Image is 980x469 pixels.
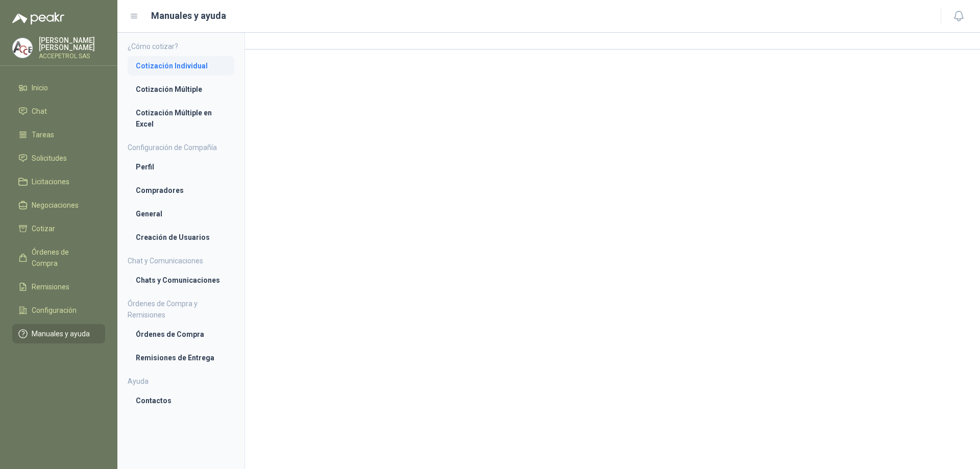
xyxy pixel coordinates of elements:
[12,219,105,238] a: Cotizar
[136,208,226,219] li: General
[32,129,54,140] span: Tareas
[12,78,105,97] a: Inicio
[32,328,90,339] span: Manuales y ayuda
[39,53,105,59] p: ACCEPETROL SAS
[136,84,226,95] li: Cotización Múltiple
[128,56,234,76] a: Cotización Individual
[32,176,69,187] span: Licitaciones
[32,106,47,117] span: Chat
[32,82,48,93] span: Inicio
[128,270,234,290] a: Chats y Comunicaciones
[12,195,105,215] a: Negociaciones
[128,103,234,134] a: Cotización Múltiple en Excel
[136,185,226,196] li: Compradores
[128,181,234,200] a: Compradores
[128,376,234,387] h4: Ayuda
[136,60,226,71] li: Cotización Individual
[12,125,105,144] a: Tareas
[12,324,105,343] a: Manuales y ayuda
[128,348,234,367] a: Remisiones de Entrega
[128,204,234,224] a: General
[136,161,226,172] li: Perfil
[128,325,234,344] a: Órdenes de Compra
[128,41,234,52] h4: ¿Cómo cotizar?
[136,107,226,130] li: Cotización Múltiple en Excel
[12,102,105,121] a: Chat
[136,275,226,286] li: Chats y Comunicaciones
[32,305,77,316] span: Configuración
[12,277,105,297] a: Remisiones
[32,223,55,234] span: Cotizar
[136,232,226,243] li: Creación de Usuarios
[32,281,69,292] span: Remisiones
[12,172,105,191] a: Licitaciones
[128,80,234,99] a: Cotización Múltiple
[128,298,234,320] h4: Órdenes de Compra y Remisiones
[32,246,95,269] span: Órdenes de Compra
[32,153,67,164] span: Solicitudes
[128,255,234,266] h4: Chat y Comunicaciones
[136,329,226,340] li: Órdenes de Compra
[128,142,234,153] h4: Configuración de Compañía
[13,38,32,58] img: Company Logo
[136,395,226,406] li: Contactos
[128,228,234,247] a: Creación de Usuarios
[39,37,105,51] p: [PERSON_NAME] [PERSON_NAME]
[136,352,226,363] li: Remisiones de Entrega
[12,301,105,320] a: Configuración
[12,12,64,24] img: Logo peakr
[12,149,105,168] a: Solicitudes
[128,157,234,177] a: Perfil
[151,9,226,23] h1: Manuales y ayuda
[128,391,234,410] a: Contactos
[12,242,105,273] a: Órdenes de Compra
[32,200,79,211] span: Negociaciones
